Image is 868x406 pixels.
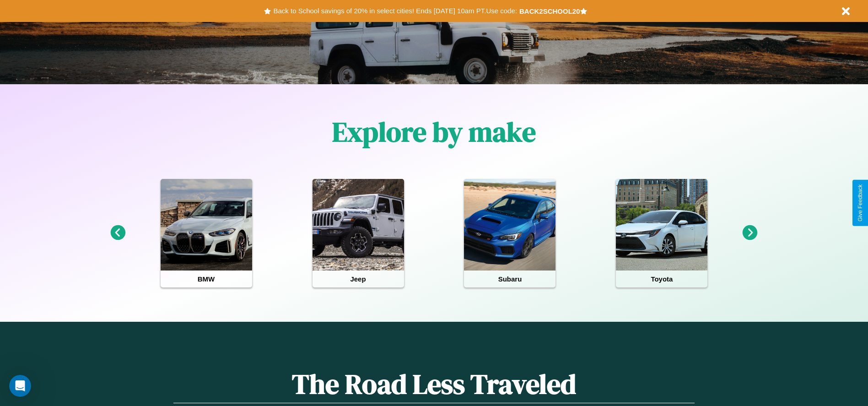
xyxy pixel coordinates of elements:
[271,5,519,17] button: Back to School savings of 20% in select cities! Ends [DATE] 10am PT.Use code:
[173,365,694,403] h1: The Road Less Traveled
[519,7,580,15] b: BACK2SCHOOL20
[332,113,536,151] h1: Explore by make
[9,375,31,397] iframe: Intercom live chat
[313,271,404,287] h4: Jeep
[857,184,863,222] div: Give Feedback
[161,271,252,287] h4: BMW
[616,271,707,287] h4: Toyota
[464,271,555,287] h4: Subaru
